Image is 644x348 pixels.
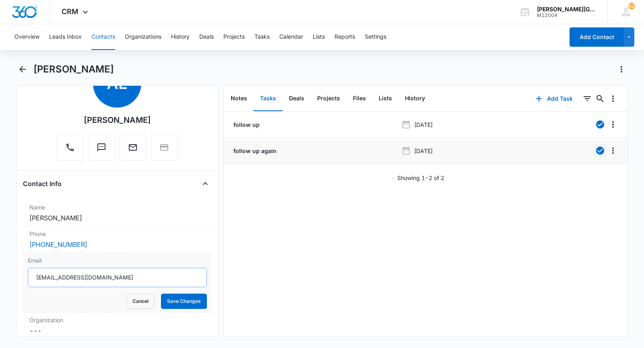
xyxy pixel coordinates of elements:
button: Lists [313,24,325,50]
button: Leads Inbox [49,24,82,50]
h4: Contact Info [23,179,62,188]
button: Back [16,63,29,76]
div: notifications count [628,3,635,9]
p: Showing 1-2 of 2 [397,174,444,182]
button: Deals [199,24,214,50]
span: 52 [628,3,635,9]
a: [PHONE_NUMBER] [29,240,87,249]
h1: [PERSON_NAME] [33,63,114,75]
button: Actions [615,63,628,76]
button: Organizations [125,24,161,50]
button: Settings [365,24,386,50]
div: Phone[PHONE_NUMBER] [23,226,212,253]
button: Notes [224,86,254,111]
a: follow up [232,120,260,129]
button: Search... [594,92,607,105]
span: CRM [62,7,78,16]
p: [DATE] [414,120,433,129]
label: Phone [29,230,205,238]
button: Deals [283,86,311,111]
button: Files [347,86,372,111]
label: Name [29,203,205,211]
p: [DATE] [414,147,433,155]
button: History [398,86,431,111]
dd: --- [29,326,205,336]
a: Text [88,147,115,153]
button: Calendar [279,24,303,50]
div: account name [537,6,596,12]
button: Cancel [126,294,155,309]
a: Email [120,147,146,153]
button: Save Changes [161,294,207,309]
button: Tasks [254,86,283,111]
button: Add Contact [570,27,624,47]
button: Projects [223,24,245,50]
div: Organization--- [23,313,212,339]
a: Call [57,147,83,153]
button: Email [120,134,146,161]
label: Organization [29,316,205,324]
button: Overview [14,24,39,50]
div: account id [537,12,596,18]
input: Email [28,268,207,287]
div: [PERSON_NAME] [84,114,151,126]
button: Lists [372,86,398,111]
button: Overflow Menu [607,92,619,105]
button: Filters [581,92,594,105]
button: Close [199,177,212,190]
button: Overflow Menu [607,118,619,131]
a: follow up again [232,147,277,155]
button: Tasks [254,24,270,50]
dd: [PERSON_NAME] [29,213,205,223]
button: Overflow Menu [607,144,619,157]
button: Add Task [528,89,581,108]
button: History [171,24,190,50]
button: Text [88,134,115,161]
div: Name[PERSON_NAME] [23,200,212,226]
button: Projects [311,86,347,111]
label: Email [28,256,207,265]
button: Call [57,134,83,161]
button: Reports [334,24,355,50]
button: Contacts [91,24,115,50]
